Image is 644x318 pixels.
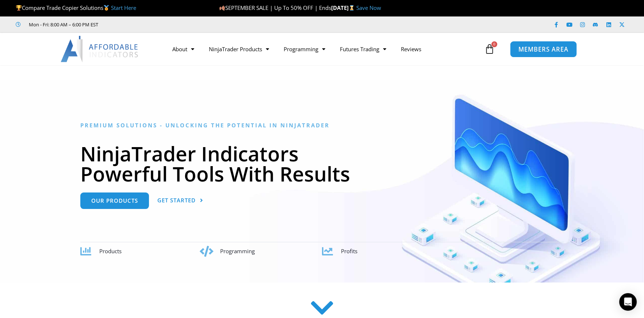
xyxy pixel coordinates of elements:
span: SEPTEMBER SALE | Up To 50% OFF | Ends [219,4,331,11]
img: ⌛ [349,5,354,11]
span: Get Started [157,198,196,203]
h6: Premium Solutions - Unlocking the Potential in NinjaTrader [80,122,564,129]
a: Start Here [111,4,136,11]
a: Our Products [80,192,149,209]
span: Mon - Fri: 8:00 AM – 6:00 PM EST [27,20,98,29]
a: About [165,41,202,57]
div: Open Intercom Messenger [619,293,637,311]
a: 0 [474,38,506,60]
a: Save Now [356,4,381,11]
img: LogoAI | Affordable Indicators – NinjaTrader [61,36,139,62]
img: 🥇 [104,5,109,11]
a: MEMBERS AREA [510,41,577,57]
span: Our Products [91,198,138,203]
h1: NinjaTrader Indicators Powerful Tools With Results [80,143,564,184]
a: NinjaTrader Products [202,41,276,57]
span: Profits [341,247,357,255]
nav: Menu [165,41,483,57]
img: 🍂 [219,5,225,11]
a: Futures Trading [333,41,394,57]
span: Products [99,247,122,255]
a: Programming [276,41,333,57]
span: 0 [491,41,497,47]
span: Programming [220,247,255,255]
a: Reviews [394,41,429,57]
span: Compare Trade Copier Solutions [16,4,136,11]
strong: [DATE] [331,4,356,11]
span: MEMBERS AREA [518,46,568,52]
img: 🏆 [16,5,22,11]
a: Get Started [157,192,203,209]
iframe: Customer reviews powered by Trustpilot [108,21,218,28]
